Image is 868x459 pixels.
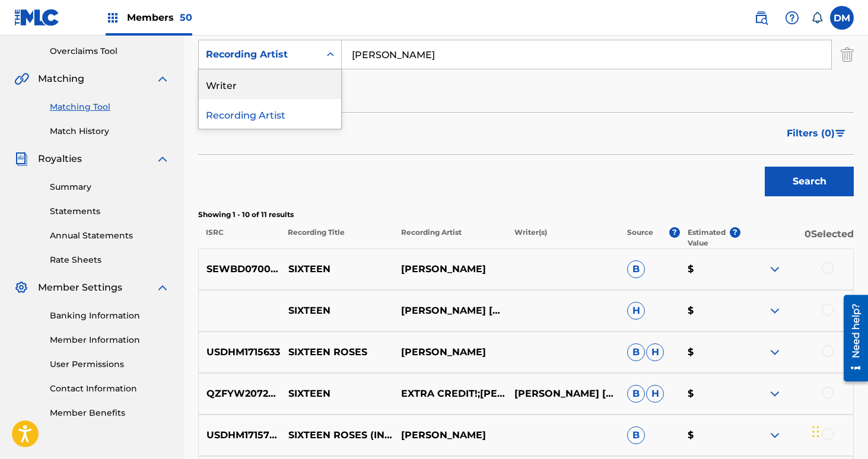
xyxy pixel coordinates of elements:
[780,6,804,30] div: Help
[506,227,619,248] p: Writer(s)
[787,126,835,141] span: Filters ( 0 )
[627,260,645,278] span: B
[812,414,819,450] div: Drag
[688,227,730,248] p: Estimated Value
[14,280,28,295] img: Member Settings
[38,72,84,86] span: Matching
[50,230,170,242] a: Annual Statements
[835,130,845,137] img: filter
[280,227,393,248] p: Recording Title
[14,152,28,166] img: Royalties
[199,345,280,359] p: USDHM1715633
[768,304,782,318] img: expand
[393,345,506,359] p: [PERSON_NAME]
[127,11,192,24] span: Members
[50,205,170,218] a: Statements
[809,402,868,459] iframe: Chat Widget
[680,304,740,318] p: $
[199,387,280,401] p: QZFYW2072431
[627,302,645,320] span: H
[393,227,506,248] p: Recording Artist
[280,262,393,276] p: SIXTEEN
[646,385,664,403] span: H
[811,12,823,24] div: Notifications
[280,387,393,401] p: SIXTEEN
[680,345,740,359] p: $
[50,45,170,58] a: Overclaims Tool
[280,428,393,442] p: SIXTEEN ROSES (INSTRUMENTAL)
[830,6,854,30] div: User Menu
[841,40,854,69] img: Delete Criterion
[199,262,280,276] p: SEWBD0700609
[199,428,280,442] p: USDHM1715728
[627,227,653,248] p: Source
[765,167,854,196] button: Search
[50,334,170,346] a: Member Information
[768,345,782,359] img: expand
[680,262,740,276] p: $
[38,280,122,295] span: Member Settings
[198,209,854,220] p: Showing 1 - 10 of 11 results
[199,99,341,129] div: Recording Artist
[50,358,170,371] a: User Permissions
[280,345,393,359] p: SIXTEEN ROSES
[198,227,280,248] p: ISRC
[680,387,740,401] p: $
[393,387,506,401] p: EXTRA CREDIT!;[PERSON_NAME] [PERSON_NAME]
[14,9,60,26] img: MLC Logo
[680,428,740,442] p: $
[155,152,170,166] img: expand
[50,383,170,395] a: Contact Information
[50,407,170,419] a: Member Benefits
[50,101,170,113] a: Matching Tool
[646,343,664,361] span: H
[155,280,170,295] img: expand
[768,262,782,276] img: expand
[280,304,393,318] p: SIXTEEN
[730,227,740,238] span: ?
[506,387,619,401] p: [PERSON_NAME] [PERSON_NAME]
[50,254,170,266] a: Rate Sheets
[199,69,341,99] div: Writer
[206,47,313,62] div: Recording Artist
[393,262,506,276] p: [PERSON_NAME]
[780,119,854,148] button: Filters (0)
[50,181,170,193] a: Summary
[180,12,192,23] span: 50
[768,428,782,442] img: expand
[393,428,506,442] p: [PERSON_NAME]
[627,343,645,361] span: B
[393,304,506,318] p: [PERSON_NAME] [PERSON_NAME]
[155,72,170,86] img: expand
[50,310,170,322] a: Banking Information
[627,385,645,403] span: B
[754,11,768,25] img: search
[14,72,29,86] img: Matching
[749,6,773,30] a: Public Search
[50,125,170,138] a: Match History
[835,291,868,386] iframe: Resource Center
[38,152,82,166] span: Royalties
[785,11,799,25] img: help
[669,227,680,238] span: ?
[768,387,782,401] img: expand
[627,426,645,444] span: B
[106,11,120,25] img: Top Rightsholders
[740,227,854,248] p: 0 Selected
